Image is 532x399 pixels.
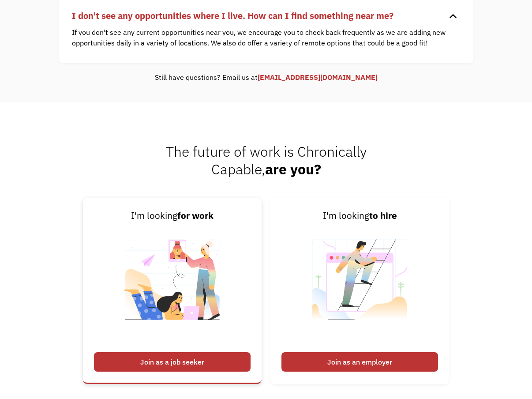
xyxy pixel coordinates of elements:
p: If you don't see any current opportunities near you, we encourage you to check back frequently as... [72,27,447,48]
strong: for work [177,210,214,222]
div: Still have questions? Email us at [59,72,473,83]
div: I'm looking [281,209,438,223]
div: I'm looking [94,209,251,223]
a: I'm lookingto hireJoin as an employer [270,198,449,384]
div: keyboard_arrow_down [446,9,460,23]
a: [EMAIL_ADDRESS][DOMAIN_NAME] [258,73,378,82]
a: I'm lookingfor workJoin as a job seeker [83,198,262,384]
strong: I don't see any opportunities where I live. How can I find something near me? [72,10,393,22]
strong: to hire [369,210,397,222]
span: The future of work is Chronically Capable, [166,142,367,178]
img: Chronically Capable Personalized Job Matching [117,223,227,348]
strong: are you? [265,160,321,178]
div: Join as an employer [281,352,438,372]
div: Join as a job seeker [94,352,251,372]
